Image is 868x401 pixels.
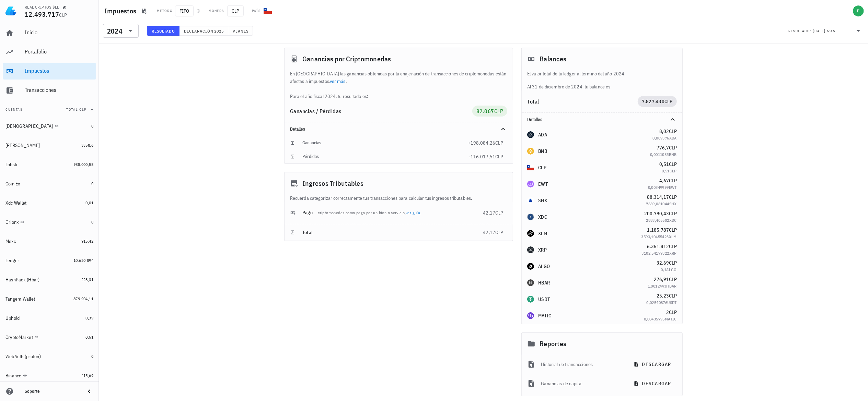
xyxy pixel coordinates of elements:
[3,252,96,269] a: Ledger 10.620.894
[667,300,677,305] span: USDT
[73,162,93,167] span: 988.000,58
[669,293,677,299] span: CLP
[5,277,40,283] div: HashPack (Hbar)
[103,24,139,38] div: 2024
[659,178,669,184] span: 4,67
[5,123,53,129] div: [DEMOGRAPHIC_DATA]
[648,283,667,289] span: 1,0012443
[646,218,669,223] span: 2883,405502
[285,70,513,100] div: En [GEOGRAPHIC_DATA] las ganancias obtenidas por la enajenación de transacciones de criptomonedas...
[669,309,677,315] span: CLP
[494,108,504,114] span: CLP
[495,154,503,160] span: CLP
[264,7,272,15] div: CL-icon
[5,335,33,340] div: CryptoMarket
[25,389,80,394] div: Soporte
[285,172,513,194] div: Ingresos Tributables
[669,243,677,250] span: CLP
[5,5,16,16] img: LedgiFi
[853,5,864,16] div: avatar
[227,5,244,16] span: CLP
[538,312,551,319] div: MATIC
[5,162,18,168] div: Lobstr
[5,143,40,148] div: [PERSON_NAME]
[25,4,59,10] div: REAL CRIPTOS $EB
[538,148,547,155] div: BNB
[541,357,624,372] div: Historial de transacciones
[3,214,96,230] a: Orionx 0
[3,367,96,384] a: Binance 415,69
[657,260,669,266] span: 32,69
[527,214,534,220] div: XDC-icon
[522,48,682,70] div: Balances
[483,210,495,216] span: 42,17
[538,279,550,286] div: HBAR
[538,131,547,138] div: ADA
[107,28,123,35] div: 2024
[302,209,313,216] span: Pago
[3,271,96,288] a: HashPack (Hbar) 228,31
[25,48,93,55] div: Portafolio
[5,373,22,379] div: Binance
[527,296,534,303] div: USDT-icon
[285,194,513,202] div: Recuerda categorizar correctamente tus transacciones para calcular tus ingresos tributables.
[784,24,867,37] div: Resultado:[DATE] 6:45
[81,239,93,244] span: 915,42
[538,214,547,220] div: XDC
[3,291,96,307] a: Tangem Wallet 879.904,11
[527,181,534,187] div: EWT-icon
[646,201,669,206] span: 7689,081044
[527,263,534,270] div: ALGO-icon
[3,82,96,99] a: Transacciones
[302,140,468,146] div: Ganancias
[232,28,249,34] span: Planes
[522,333,682,355] div: Reportes
[669,161,677,167] span: CLP
[644,210,669,217] span: 200.790,43
[3,25,96,41] a: Inicio
[81,373,93,378] span: 415,69
[527,164,534,171] div: CLP-icon
[495,210,503,216] span: CLP
[541,376,624,391] div: Ganancias de capital
[330,78,346,84] a: ver más
[669,185,677,190] span: EWT
[659,161,669,167] span: 0,51
[5,219,19,225] div: Orionx
[302,229,313,235] span: Total
[3,310,96,326] a: Uphold 0,39
[3,101,96,118] button: CuentasTotal CLP
[91,181,93,186] span: 0
[647,243,669,250] span: 6.351.412
[3,233,96,250] a: Mexc 915,42
[104,5,139,16] h1: Impuestos
[669,201,677,206] span: SHX
[669,152,677,157] span: BNB
[3,348,96,365] a: WebAuth (proton) 0
[25,68,93,74] div: Impuestos
[644,316,665,321] span: 0,00435795
[669,135,677,141] span: ADA
[228,26,253,36] button: Planes
[85,315,93,320] span: 0,39
[653,135,669,141] span: 0,009376
[641,234,669,239] span: 3593,10455423
[527,99,638,104] div: Total
[666,283,677,289] span: HBAR
[657,293,669,299] span: 25,23
[5,239,16,244] div: Mexc
[5,354,41,360] div: WebAuth (proton)
[73,258,93,263] span: 10.620.894
[5,315,20,321] div: Uphold
[669,218,677,223] span: XDC
[81,143,93,148] span: 3358,6
[406,210,420,215] a: ver guía
[538,296,550,303] div: USDT
[669,227,677,233] span: CLP
[495,140,503,146] span: CLP
[661,267,666,272] span: 0,1
[659,128,669,134] span: 8,02
[538,181,548,187] div: EWT
[527,117,660,122] div: Detalles
[495,229,503,235] span: CLP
